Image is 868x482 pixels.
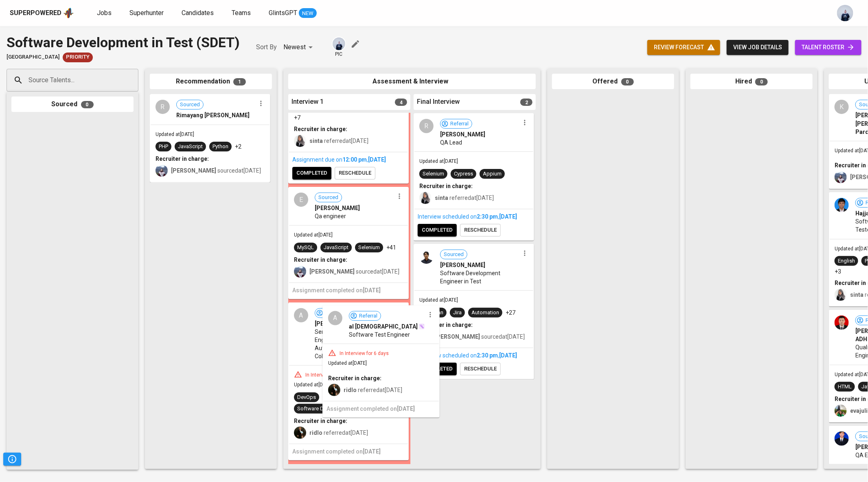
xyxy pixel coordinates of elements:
[283,42,306,52] p: Newest
[63,7,74,19] img: app logo
[269,9,297,17] span: GlintsGPT
[795,40,861,55] a: talent roster
[292,97,324,107] span: Interview 1
[81,101,94,108] span: 0
[727,40,789,55] button: view job details
[552,74,674,90] div: Offered
[129,9,164,17] span: Superhunter
[333,37,345,50] img: annisa@glints.com
[10,7,74,19] a: Superpoweredapp logo
[97,8,113,18] a: Jobs
[3,453,21,466] button: Pipeline Triggers
[233,78,246,85] span: 1
[288,74,536,90] div: Assessment & Interview
[182,8,215,18] a: Candidates
[11,96,134,112] div: Sourced
[520,99,533,106] span: 2
[733,42,782,53] span: view job details
[802,42,855,53] span: talent roster
[647,40,720,55] button: review forecast
[232,8,252,18] a: Teams
[97,9,112,17] span: Jobs
[63,53,93,61] span: Priority
[182,9,214,17] span: Candidates
[283,40,316,55] div: Newest
[63,53,93,62] div: New Job received from Demand Team
[332,37,346,58] div: pic
[150,74,272,90] div: Recommendation
[395,99,407,106] span: 4
[269,8,317,18] a: GlintsGPT NEW
[654,42,714,53] span: review forecast
[129,8,165,18] a: Superhunter
[7,53,59,61] span: [GEOGRAPHIC_DATA]
[690,74,813,90] div: Hired
[621,78,634,85] span: 0
[417,97,460,107] span: Final Interview
[299,9,317,18] span: NEW
[7,33,240,53] div: Software Development in Test (SDET)
[256,42,277,52] p: Sort By
[134,79,136,81] button: Open
[755,78,768,85] span: 0
[232,9,251,17] span: Teams
[837,5,853,21] img: annisa@glints.com
[10,9,61,18] div: Superpowered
